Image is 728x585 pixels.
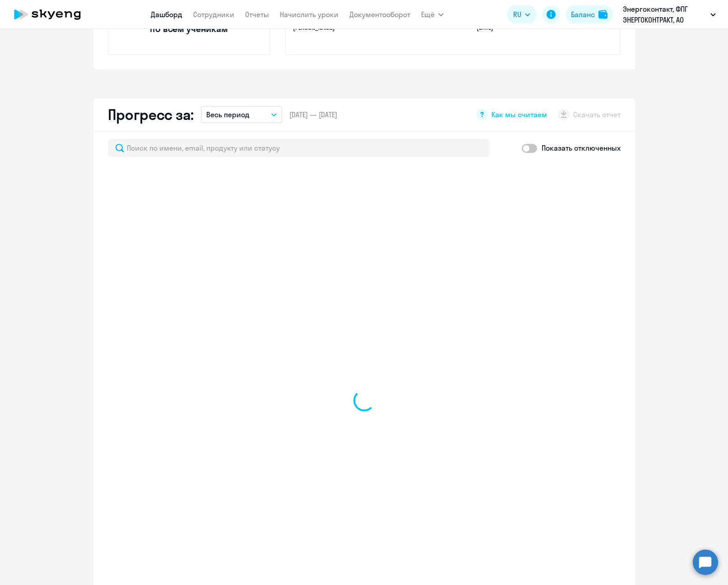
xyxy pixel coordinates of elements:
p: Показать отключенных [542,143,621,153]
p: Энергоконтакт, ФПГ ЭНЕРГОКОНТРАКТ, АО [623,4,707,25]
span: [DATE] — [DATE] [289,110,337,120]
a: Отчеты [245,10,269,19]
button: Весь период [201,106,282,123]
button: Ещё [421,5,444,23]
button: RU [507,5,537,23]
button: Балансbalance [566,5,613,23]
div: Баланс [571,9,595,20]
a: Документооборот [349,10,410,19]
input: Поиск по имени, email, продукту или статусу [108,139,490,157]
a: Дашборд [151,10,182,19]
span: Как мы считаем [492,110,547,120]
button: Энергоконтакт, ФПГ ЭНЕРГОКОНТРАКТ, АО [618,4,720,25]
span: RU [513,9,521,20]
h2: Прогресс за: [108,106,194,124]
span: Ещё [421,9,435,20]
p: Весь период [206,109,250,120]
a: Начислить уроки [280,10,338,19]
a: Сотрудники [193,10,234,19]
img: balance [598,10,607,19]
